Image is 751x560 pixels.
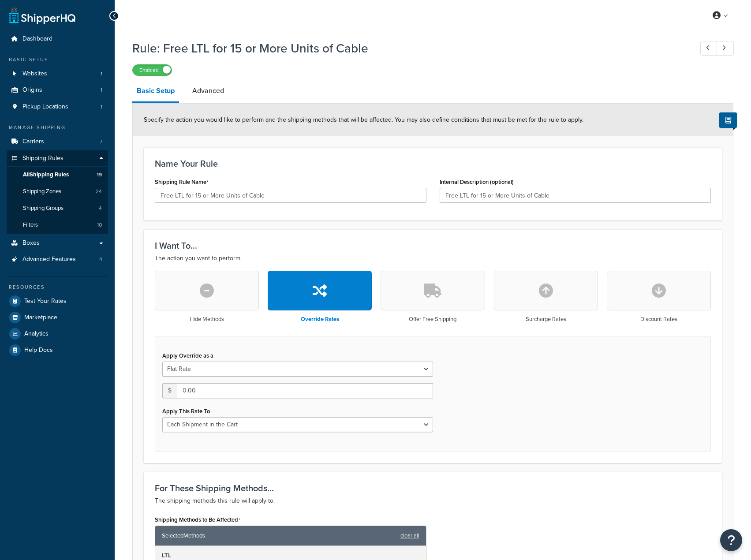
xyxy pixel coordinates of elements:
span: Advanced Features [22,256,76,263]
a: Next Record [717,41,734,56]
span: Specify the action you would like to perform and the shipping methods that will be affected. You ... [144,115,583,124]
span: Boxes [22,239,40,247]
li: Shipping Rules [7,150,108,234]
span: Marketplace [24,314,57,321]
a: Shipping Groups4 [7,200,108,217]
label: Internal Description (optional) [440,179,514,185]
label: Enabled [133,65,172,75]
a: Advanced Features4 [7,251,108,268]
span: Dashboard [22,35,52,43]
h3: Override Rates [301,316,339,322]
a: Advanced [188,80,228,101]
h3: Surcharge Rates [526,316,566,322]
a: AllShipping Rules19 [7,167,108,183]
h3: For These Shipping Methods... [155,483,711,493]
span: Origins [22,86,42,94]
a: Dashboard [7,31,108,47]
span: 7 [100,138,102,146]
a: Carriers7 [7,134,108,150]
a: Marketplace [7,310,108,325]
li: Advanced Features [7,251,108,268]
li: Carriers [7,134,108,150]
span: Pickup Locations [22,103,68,111]
span: Shipping Rules [22,155,64,162]
span: 4 [99,205,102,212]
span: Shipping Groups [23,205,64,212]
span: 1 [101,70,102,78]
span: Websites [22,70,47,78]
h3: Hide Methods [190,316,224,322]
p: The action you want to perform. [155,253,711,264]
p: The shipping methods this rule will apply to. [155,496,711,506]
a: Websites1 [7,66,108,82]
span: Selected Methods [162,530,396,542]
li: Websites [7,66,108,82]
h3: I Want To... [155,241,711,250]
label: Apply This Rate To [162,408,210,414]
span: Help Docs [24,347,53,354]
h3: Discount Rates [640,316,677,322]
span: $ [162,383,177,398]
li: Origins [7,82,108,98]
li: Pickup Locations [7,99,108,115]
span: Shipping Zones [23,188,61,195]
a: Shipping Zones24 [7,183,108,200]
span: 1 [101,86,102,94]
span: Test Your Rates [24,298,67,305]
a: clear all [400,530,419,542]
a: Test Your Rates [7,293,108,309]
a: Basic Setup [132,80,179,103]
div: Manage Shipping [7,124,108,131]
a: Filters10 [7,217,108,233]
span: All Shipping Rules [23,171,69,179]
a: Previous Record [700,41,717,56]
a: Boxes [7,235,108,251]
span: 24 [96,188,102,195]
span: 10 [97,221,102,229]
a: Origins1 [7,82,108,98]
label: Apply Override as a [162,352,213,359]
label: Shipping Rule Name [155,179,209,186]
span: 1 [101,103,102,111]
a: Shipping Rules [7,150,108,167]
a: Help Docs [7,342,108,358]
div: Basic Setup [7,56,108,63]
li: Filters [7,217,108,233]
span: Carriers [22,138,44,146]
h3: Offer Free Shipping [409,316,456,322]
span: Filters [23,221,38,229]
button: Show Help Docs [719,112,737,128]
h3: Name Your Rule [155,159,711,168]
a: Analytics [7,326,108,342]
span: 19 [97,171,102,179]
a: Pickup Locations1 [7,99,108,115]
li: Shipping Groups [7,200,108,217]
label: Shipping Methods to Be Affected [155,516,240,523]
h1: Rule: Free LTL for 15 or More Units of Cable [132,40,684,57]
span: Analytics [24,330,49,338]
span: 4 [99,256,102,263]
button: Open Resource Center [720,529,742,551]
div: Resources [7,284,108,291]
li: Shipping Zones [7,183,108,200]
